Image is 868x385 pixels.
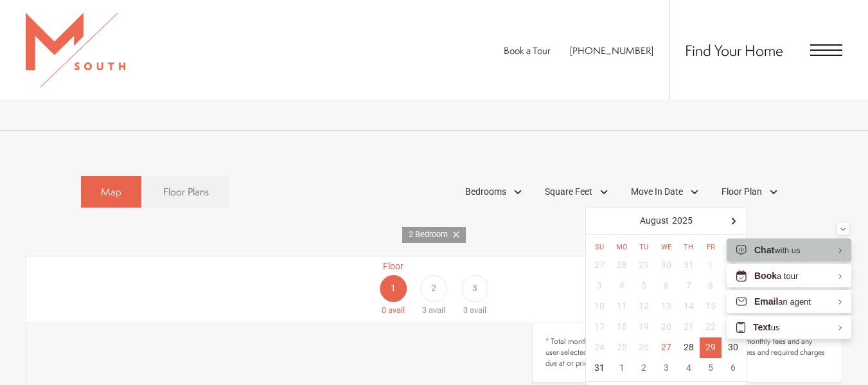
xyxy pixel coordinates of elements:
span: avail [429,305,445,315]
div: 3 [655,358,678,379]
span: 3 [472,282,477,295]
div: 1 [611,358,633,379]
button: Open Menu [810,44,842,56]
span: Move In Date [631,185,683,199]
div: 4 [677,358,700,379]
span: avail [470,305,486,315]
a: Find Your Home [685,40,783,60]
span: [PHONE_NUMBER] [570,44,653,57]
div: Th [677,242,700,253]
div: Su [589,242,611,253]
a: Floor 2 [414,260,454,317]
span: Floor Plans [163,184,209,199]
a: Book a Tour [504,44,551,57]
div: 6 [722,358,744,379]
span: Bedrooms [465,185,506,199]
div: 27 [655,337,678,358]
div: 31 [589,358,611,379]
div: Tu [633,242,655,253]
div: 28 [677,337,700,358]
div: 5 [700,358,722,379]
span: 2 Bedroom [409,229,453,241]
div: 2 [633,358,655,379]
div: Mo [611,242,633,253]
div: We [655,242,678,253]
img: MSouth [26,13,125,87]
span: Floor Plan [722,185,762,199]
span: Square Feet [545,185,592,199]
div: 30 [722,337,744,358]
a: Floor 3 [454,260,495,317]
a: Call Us at 813-570-8014 [570,44,653,57]
div: Fr [700,242,722,253]
span: * Total monthly leasing prices include base rent, all mandatory monthly fees and any user-selecte... [545,336,829,368]
a: 2 Bedroom [402,227,466,243]
div: Sa [722,242,744,253]
span: 3 [422,305,427,315]
span: 3 [463,305,468,315]
span: Map [101,184,121,199]
span: 2 [431,282,436,295]
div: 29 [700,337,722,358]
